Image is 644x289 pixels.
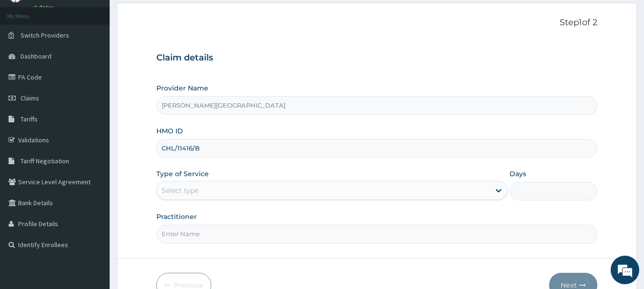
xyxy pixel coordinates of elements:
label: HMO ID [156,126,183,136]
span: Tariff Negotiation [20,157,69,165]
label: Practitioner [156,212,197,221]
p: Step 1 of 2 [156,18,598,28]
span: Switch Providers [20,31,69,40]
img: d_794563401_company_1708531726252_794563401 [18,48,39,71]
div: Minimize live chat window [156,5,179,28]
span: Tariffs [20,115,38,123]
input: Enter Name [156,225,598,243]
label: Type of Service [156,169,209,179]
h3: Claim details [156,53,598,63]
a: Online [33,4,56,11]
div: Chat with us now [50,53,160,66]
label: Days [510,169,526,179]
label: Provider Name [156,83,208,93]
span: Claims [20,94,39,102]
div: Select type [162,186,198,195]
span: We're online! [55,85,132,181]
textarea: Type your message and hit 'Enter' [5,190,182,223]
input: Enter HMO ID [156,139,598,158]
span: Dashboard [20,52,51,60]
